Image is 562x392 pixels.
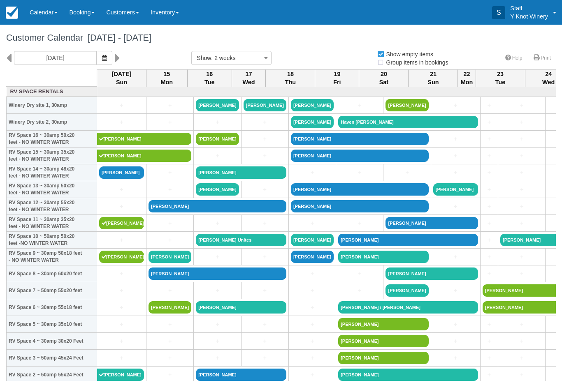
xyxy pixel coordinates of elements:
a: + [483,202,496,211]
a: + [291,371,334,379]
a: + [149,337,191,346]
a: + [483,185,496,194]
a: + [500,337,543,346]
th: 15 Mon [146,69,188,87]
th: 20 Sat [359,69,409,87]
a: + [500,168,543,177]
a: + [483,135,496,143]
a: [PERSON_NAME] [196,301,286,314]
a: + [291,168,334,177]
th: RV Space 5 ~ 30amp 35x10 feet [7,316,97,333]
th: 18 Thu [266,69,315,87]
th: RV Space 6 ~ 30amp 55x18 feet [7,299,97,316]
a: [PERSON_NAME] [338,369,478,381]
a: Print [529,52,556,64]
a: + [483,270,496,278]
a: [PERSON_NAME] [338,234,478,246]
button: Show: 2 weeks [191,51,272,65]
a: [PERSON_NAME] [99,166,144,179]
a: + [500,219,543,228]
th: 22 Mon [458,69,476,87]
a: + [291,354,334,362]
th: RV Space 2 ~ 50amp 55x24 Feet [7,367,97,383]
a: + [99,202,144,211]
a: [PERSON_NAME] [291,150,429,162]
a: + [244,286,286,295]
a: + [483,337,496,346]
a: + [149,236,191,244]
th: RV Space 13 ~ 30amp 50x20 feet - NO WINTER WATER [7,181,97,198]
th: RV Space 3 ~ 50amp 45x24 Feet [7,350,97,367]
a: + [99,320,144,329]
a: [PERSON_NAME] / [PERSON_NAME] [338,301,478,314]
a: + [433,286,478,295]
a: [PERSON_NAME] [291,234,334,246]
a: [PERSON_NAME] [338,352,429,364]
a: [PERSON_NAME] [99,251,144,263]
a: Help [500,52,527,64]
a: + [244,185,286,194]
a: + [433,135,478,143]
span: : 2 weeks [211,55,235,61]
th: 17 Wed [232,69,266,87]
a: + [244,320,286,329]
a: + [196,219,239,228]
a: + [196,286,239,295]
a: + [99,286,144,295]
a: + [433,168,478,177]
a: + [196,253,239,261]
th: Winery Dry site 2, 30amp [7,114,97,131]
a: [PERSON_NAME] [386,217,478,229]
a: + [196,337,239,346]
th: RV Space 7 ~ 50amp 55x20 feet [7,282,97,299]
p: Staff [510,4,548,12]
a: [PERSON_NAME] Unites [196,234,286,246]
th: [DATE] Sun [97,69,146,87]
th: RV Space 15 ~ 30amp 35x20 feet - NO WINTER WATER [7,148,97,164]
a: + [99,101,144,110]
a: + [433,253,478,261]
h1: Customer Calendar [6,33,556,43]
a: [PERSON_NAME] [196,99,239,111]
a: + [244,219,286,228]
a: [PERSON_NAME] [291,183,429,196]
th: RV Space 9 ~ 30amp 50x18 feet - NO WINTER WATER [7,249,97,265]
a: [PERSON_NAME] [386,99,428,111]
a: [PERSON_NAME] [338,251,429,263]
a: + [500,185,543,194]
a: + [483,354,496,362]
a: [PERSON_NAME] [97,150,192,162]
a: [PERSON_NAME] [291,99,334,111]
a: + [500,152,543,160]
a: + [244,152,286,160]
th: 19 Fri [315,69,359,87]
a: + [196,354,239,362]
a: + [99,337,144,346]
a: + [99,185,144,194]
a: + [99,270,144,278]
a: + [244,253,286,261]
a: + [500,354,543,362]
a: [PERSON_NAME] [99,217,144,229]
a: + [483,152,496,160]
a: + [338,101,381,110]
a: + [433,202,478,211]
a: + [291,303,334,312]
label: Show empty items [377,48,439,60]
a: Haven [PERSON_NAME] [338,116,478,128]
a: + [149,118,191,127]
a: + [149,185,191,194]
a: + [483,101,496,110]
a: + [500,202,543,211]
a: + [99,118,144,127]
a: + [338,219,381,228]
a: + [338,270,381,278]
th: RV Space 14 ~ 30amp 48x20 feet - NO WINTER WATER [7,164,97,181]
a: + [433,337,478,346]
a: + [149,320,191,329]
span: [DATE] - [DATE] [83,32,151,43]
a: + [500,135,543,143]
th: Winery Dry site 1, 30amp [7,97,97,114]
a: + [338,286,381,295]
a: [PERSON_NAME] [386,267,478,280]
